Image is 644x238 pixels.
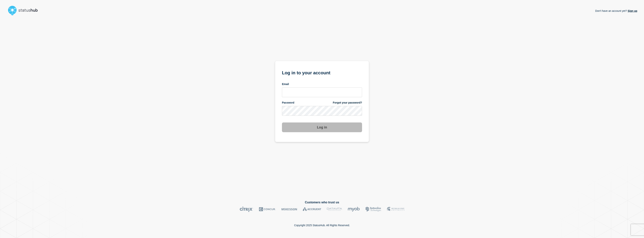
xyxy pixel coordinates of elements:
[7,4,42,16] img: StatusHub logo
[333,101,362,104] a: Forgot your password?
[282,101,294,104] span: Password
[365,207,381,212] img: Bottomline logo
[595,6,637,15] p: Don't have an account yet?
[327,207,342,212] img: DataVita logo
[281,207,297,212] img: McKesson logo
[7,201,637,204] h2: Customers who trust us
[282,82,289,86] span: Email
[303,207,321,212] img: Accruent logo
[282,106,362,116] input: password input
[282,69,362,76] h1: Log in to your account
[240,207,253,212] img: Citrix logo
[282,87,362,97] input: email input
[348,207,360,212] img: myob logo
[627,9,637,12] a: Sign up
[259,207,276,212] img: Concur logo
[294,224,350,227] p: Copyright 2025 StatusHub. All Rights Reserved.
[387,207,404,212] img: MSU logo
[282,122,362,132] button: Log in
